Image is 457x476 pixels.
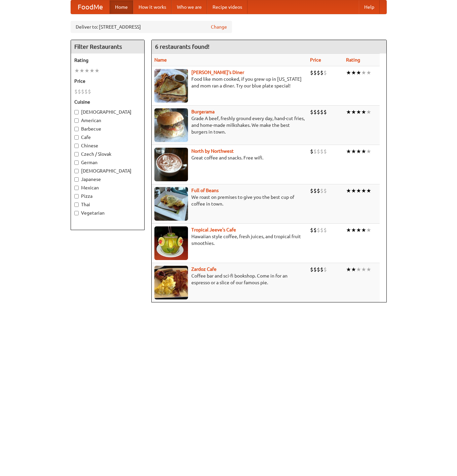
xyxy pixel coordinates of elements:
[317,148,320,155] li: $
[313,187,317,194] li: $
[74,134,141,141] label: Cafe
[211,24,227,30] a: Change
[313,148,317,155] li: $
[74,152,79,156] input: Czech / Slovak
[346,226,351,234] li: ★
[320,148,323,155] li: $
[366,187,371,194] li: ★
[310,148,313,155] li: $
[356,148,361,155] li: ★
[191,266,217,272] b: Zardoz Cafe
[74,118,79,123] input: American
[310,266,313,273] li: $
[346,69,351,76] li: ★
[74,169,79,173] input: [DEMOGRAPHIC_DATA]
[154,154,305,161] p: Great coffee and snacks. Free wifi.
[191,70,244,75] a: [PERSON_NAME]'s Diner
[88,88,91,95] li: $
[74,159,141,166] label: German
[361,148,366,155] li: ★
[346,57,360,63] a: Rating
[317,266,320,273] li: $
[154,226,188,260] img: jeeves.jpg
[356,187,361,194] li: ★
[323,148,327,155] li: $
[74,67,79,74] li: ★
[323,226,327,234] li: $
[154,115,305,135] p: Grade A beef, freshly ground every day, hand-cut fries, and home-made milkshakes. We make the bes...
[74,177,79,182] input: Japanese
[320,108,323,116] li: $
[313,108,317,116] li: $
[74,135,79,140] input: Cafe
[154,69,188,103] img: sallys.jpg
[191,109,215,114] a: Burgerama
[74,168,141,174] label: [DEMOGRAPHIC_DATA]
[366,148,371,155] li: ★
[154,266,188,299] img: zardoz.jpg
[133,0,172,14] a: How it works
[323,69,327,76] li: $
[74,184,141,191] label: Mexican
[78,88,81,95] li: $
[366,69,371,76] li: ★
[74,142,141,149] label: Chinese
[154,233,305,247] p: Hawaiian style coffee, fresh juices, and tropical fruit smoothies.
[71,40,144,53] h4: Filter Restaurants
[154,194,305,207] p: We roast on premises to give you the best cup of coffee in town.
[317,226,320,234] li: $
[191,148,234,154] a: North by Northwest
[346,266,351,273] li: ★
[71,0,110,14] a: FoodMe
[207,0,247,14] a: Recipe videos
[74,151,141,157] label: Czech / Slovak
[94,67,100,74] li: ★
[89,67,94,74] li: ★
[74,110,79,114] input: [DEMOGRAPHIC_DATA]
[356,266,361,273] li: ★
[346,187,351,194] li: ★
[74,211,79,215] input: Vegetarian
[351,108,356,116] li: ★
[74,88,78,95] li: $
[155,43,210,50] ng-pluralize: 6 restaurants found!
[361,108,366,116] li: ★
[366,108,371,116] li: ★
[81,88,84,95] li: $
[361,226,366,234] li: ★
[323,187,327,194] li: $
[366,226,371,234] li: ★
[74,125,141,132] label: Barbecue
[351,187,356,194] li: ★
[84,88,88,95] li: $
[74,160,79,165] input: German
[351,226,356,234] li: ★
[320,187,323,194] li: $
[317,69,320,76] li: $
[320,69,323,76] li: $
[110,0,133,14] a: Home
[359,0,380,14] a: Help
[313,69,317,76] li: $
[310,57,321,63] a: Price
[191,188,219,193] a: Full of Beans
[154,57,167,63] a: Name
[310,226,313,234] li: $
[74,99,141,105] h5: Cuisine
[74,210,141,216] label: Vegetarian
[154,76,305,89] p: Food like mom cooked, if you grew up in [US_STATE] and mom ran a diner. Try our blue plate special!
[346,108,351,116] li: ★
[351,266,356,273] li: ★
[74,201,141,208] label: Thai
[320,226,323,234] li: $
[154,272,305,286] p: Coffee bar and sci-fi bookshop. Come in for an espresso or a slice of our famous pie.
[172,0,207,14] a: Who we are
[317,108,320,116] li: $
[191,227,236,232] a: Tropical Jeeve's Cafe
[74,144,79,148] input: Chinese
